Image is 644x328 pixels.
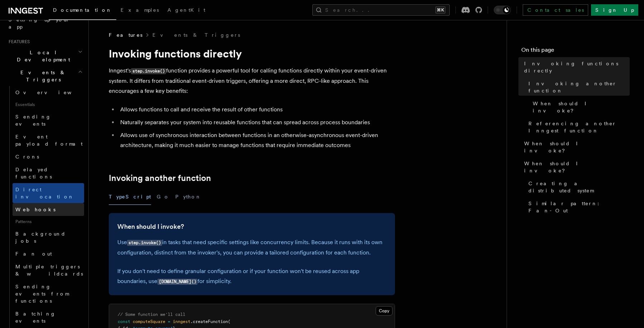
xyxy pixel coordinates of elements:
[49,2,116,20] a: Documentation
[528,80,630,94] span: Invoking another function
[521,46,630,57] h4: On this page
[13,86,84,99] a: Overview
[6,13,84,33] a: Setting up your app
[13,163,84,183] a: Delayed functions
[591,4,638,16] a: Sign Up
[118,117,395,127] li: Naturally separates your system into reusable functions that can spread across process boundaries
[6,49,78,63] span: Local Development
[526,197,630,217] a: Similar pattern: Fan-Out
[167,7,205,13] span: AgentKit
[376,306,392,316] button: Copy
[53,7,112,13] span: Documentation
[15,167,52,180] span: Delayed functions
[109,189,151,205] button: TypeScript
[312,4,450,16] button: Search...⌘K
[13,307,84,327] a: Batching events
[13,110,84,130] a: Sending events
[173,319,190,324] span: inngest
[133,319,165,324] span: computeSquare
[13,247,84,260] a: Fan out
[521,137,630,157] a: When should I invoke?
[131,68,166,74] code: step.invoke()
[117,266,386,287] p: If you don't need to define granular configuration or if your function won't be reused across app...
[15,187,74,200] span: Direct invocation
[116,2,163,19] a: Examples
[526,117,630,137] a: Referencing another Inngest function
[15,264,83,277] span: Multiple triggers & wildcards
[524,60,630,74] span: Invoking functions directly
[15,284,69,304] span: Sending events from functions
[152,31,240,39] a: Events & Triggers
[228,319,230,324] span: (
[15,231,66,244] span: Background jobs
[175,189,201,205] button: Python
[6,39,30,45] span: Features
[109,31,142,39] span: Features
[121,7,159,13] span: Examples
[13,227,84,247] a: Background jobs
[528,180,630,194] span: Creating a distributed system
[15,207,55,212] span: Webhooks
[118,319,130,324] span: const
[127,240,162,246] code: step.invoke()
[13,260,84,280] a: Multiple triggers & wildcards
[15,311,56,324] span: Batching events
[163,2,210,19] a: AgentKit
[190,319,228,324] span: .createFunction
[13,280,84,307] a: Sending events from functions
[13,216,84,227] span: Patterns
[521,57,630,77] a: Invoking functions directly
[6,69,78,83] span: Events & Triggers
[15,134,83,147] span: Event payload format
[435,6,445,14] kbd: ⌘K
[6,46,84,66] button: Local Development
[109,173,211,183] a: Invoking another function
[523,4,588,16] a: Contact sales
[533,100,630,114] span: When should I invoke?
[13,183,84,203] a: Direct invocation
[526,177,630,197] a: Creating a distributed system
[15,90,89,95] span: Overview
[109,66,395,96] p: Inngest's function provides a powerful tool for calling functions directly within your event-driv...
[528,120,630,134] span: Referencing another Inngest function
[15,114,51,127] span: Sending events
[521,157,630,177] a: When should I invoke?
[118,312,185,317] span: // Some function we'll call
[118,130,395,150] li: Allows use of synchronous interaction between functions in an otherwise-asynchronous event-driven...
[118,105,395,115] li: Allows functions to call and receive the result of other functions
[530,97,630,117] a: When should I invoke?
[494,6,511,14] button: Toggle dark mode
[524,160,630,174] span: When should I invoke?
[528,200,630,214] span: Similar pattern: Fan-Out
[13,203,84,216] a: Webhooks
[117,222,184,232] a: When should I invoke?
[157,189,170,205] button: Go
[168,319,170,324] span: =
[157,279,197,285] code: [DOMAIN_NAME]()
[526,77,630,97] a: Invoking another function
[15,154,39,160] span: Crons
[117,237,386,258] p: Use in tasks that need specific settings like concurrency limits. Because it runs with its own co...
[13,150,84,163] a: Crons
[524,140,630,154] span: When should I invoke?
[13,130,84,150] a: Event payload format
[109,47,395,60] h1: Invoking functions directly
[13,99,84,110] span: Essentials
[6,66,84,86] button: Events & Triggers
[15,251,52,257] span: Fan out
